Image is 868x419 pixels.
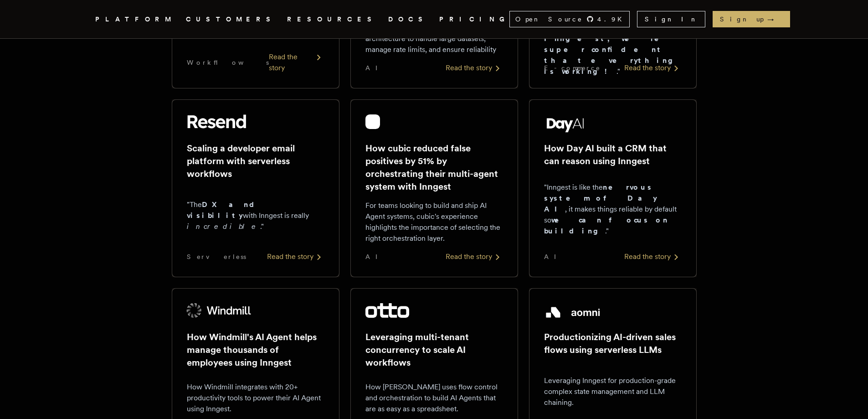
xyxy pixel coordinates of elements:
span: E-commerce [544,63,601,72]
div: Read the story [624,62,682,73]
p: Leveraging Inngest for production-grade complex state management and LLM chaining. [544,375,682,408]
img: Aomni [544,303,602,321]
strong: Now that we switched to Inngest, we're super confident that everything is working! [544,1,680,76]
strong: nervous system of Day AI [544,183,657,213]
div: Read the story [624,251,682,262]
a: Sign up [713,11,790,27]
img: Day AI [544,114,587,133]
span: Open Source [515,15,583,24]
h2: Leveraging multi-tenant concurrency to scale AI workflows [365,331,503,369]
a: cubic logoHow cubic reduced false positives by 51% by orchestrating their multi-agent system with... [350,99,518,277]
a: Resend logoScaling a developer email platform with serverless workflows"TheDX and visibilitywith ... [172,99,339,277]
p: How [PERSON_NAME] uses flow control and orchestration to build AI Agents that are as easy as a sp... [365,382,503,414]
h2: Productionizing AI-driven sales flows using serverless LLMs [544,331,682,356]
a: Sign In [637,11,705,27]
a: PRICING [439,14,509,25]
span: → [767,15,783,24]
div: Read the story [446,62,503,73]
img: Resend [187,114,246,129]
button: PLATFORM [95,14,175,25]
strong: DX and visibility [187,200,262,220]
img: Windmill [187,303,252,318]
em: incredible [187,222,260,231]
span: Serverless [187,252,246,261]
div: Read the story [446,251,503,262]
a: CUSTOMERS [186,14,276,25]
a: Day AI logoHow Day AI built a CRM that can reason using Inngest"Inngest is like thenervous system... [529,99,697,277]
span: AI [544,252,564,261]
p: How Windmill integrates with 20+ productivity tools to power their AI Agent using Inngest. [187,382,324,414]
div: Read the story [269,52,324,73]
h2: How cubic reduced false positives by 51% by orchestrating their multi-agent system with Inngest [365,142,503,193]
span: AI [365,252,385,261]
button: RESOURCES [287,14,377,25]
div: Read the story [267,251,324,262]
h2: Scaling a developer email platform with serverless workflows [187,142,324,180]
h2: How Windmill's AI Agent helps manage thousands of employees using Inngest [187,331,324,369]
p: "The with Inngest is really ." [187,199,324,232]
span: Workflows [187,58,269,67]
img: cubic [365,114,380,129]
h2: How Day AI built a CRM that can reason using Inngest [544,142,682,167]
span: 4.9 K [597,15,627,24]
span: AI [365,63,385,72]
strong: we can focus on building [544,216,668,235]
p: "Inngest is like the , it makes things reliable by default so ." [544,182,682,237]
p: For teams looking to build and ship AI Agent systems, cubic's experience highlights the importanc... [365,200,503,244]
a: DOCS [388,14,428,25]
img: Otto [365,303,409,318]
